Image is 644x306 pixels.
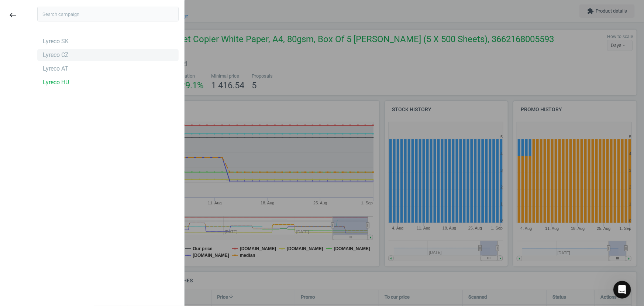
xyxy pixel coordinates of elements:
[43,78,69,86] div: Lyreco HU
[613,281,631,299] iframe: Intercom live chat
[8,11,17,20] i: keyboard_backspace
[4,7,21,24] button: keyboard_backspace
[37,7,179,21] input: Search campaign
[43,51,69,59] div: Lyreco CZ
[43,37,69,45] div: Lyreco SK
[43,65,68,73] div: Lyreco AT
